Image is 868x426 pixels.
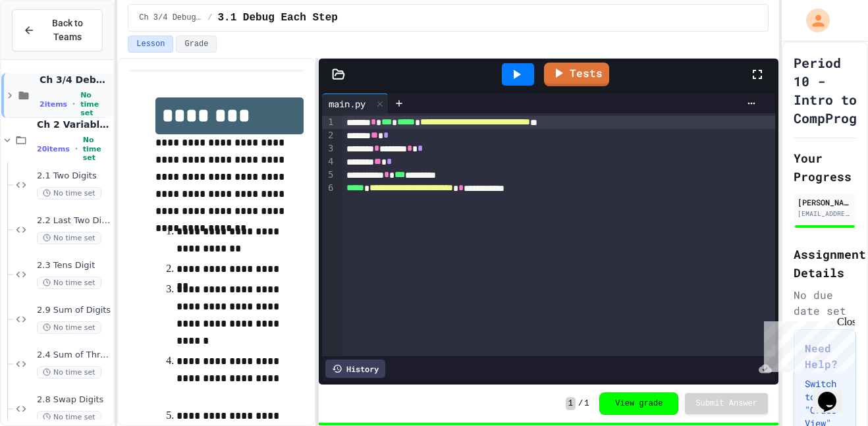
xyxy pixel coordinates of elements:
h2: Your Progress [794,149,856,186]
span: No time set [37,187,101,200]
span: 2.2 Last Two Digits [37,215,111,226]
div: 6 [322,182,335,195]
span: No time set [37,321,101,334]
button: Lesson [128,36,173,53]
div: Chat with us now!Close [5,5,91,84]
div: 2 [322,129,335,142]
span: No time set [37,232,101,244]
span: 3.1 Debug Each Step [217,10,337,26]
span: Ch 3/4 Debugging/Modules [139,13,202,23]
iframe: chat widget [759,316,855,372]
span: 2 items [40,100,67,109]
span: • [75,144,78,154]
span: Ch 3/4 Debugging/Modules [40,74,111,86]
div: 5 [322,169,335,182]
div: [EMAIL_ADDRESS][DOMAIN_NAME] [798,209,852,219]
button: Submit Answer [685,393,768,414]
span: 1 [584,398,589,409]
div: My Account [792,5,833,36]
span: / [207,13,212,23]
span: 2.3 Tens Digit [37,260,111,271]
span: / [578,398,583,409]
h1: Period 10 - Intro to CompProg [794,53,857,127]
span: Back to Teams [43,16,92,44]
span: No time set [37,366,101,379]
span: 2.9 Sum of Digits [37,305,111,316]
div: 3 [322,142,335,155]
span: 2.1 Two Digits [37,171,111,182]
button: View grade [599,392,678,415]
span: No time set [37,411,101,423]
span: • [72,99,75,109]
h2: Assignment Details [794,245,856,282]
span: 2.4 Sum of Three Numbers [37,350,111,361]
span: 1 [566,397,576,410]
div: 4 [322,155,335,169]
iframe: chat widget [813,373,855,413]
span: No time set [37,277,101,289]
span: No time set [80,91,111,117]
div: main.py [322,93,389,113]
span: Submit Answer [695,398,757,409]
div: [PERSON_NAME] [798,196,852,208]
span: 20 items [37,145,70,153]
button: Back to Teams [12,9,103,51]
button: Grade [176,36,217,53]
div: 1 [322,116,335,129]
div: main.py [322,97,372,111]
span: 2.8 Swap Digits [37,394,111,406]
div: No due date set [794,287,856,319]
a: Tests [544,63,609,86]
span: Ch 2 Variables, Statements & Expressions [37,119,111,130]
div: History [325,359,385,378]
span: No time set [83,136,111,162]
